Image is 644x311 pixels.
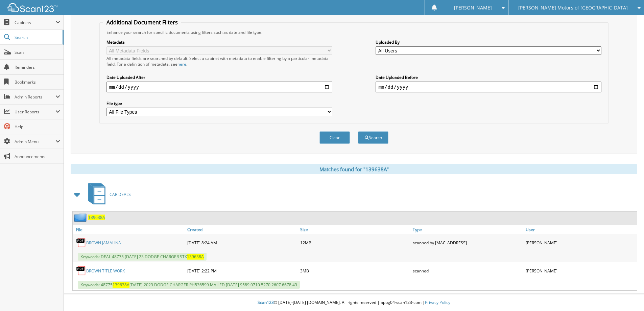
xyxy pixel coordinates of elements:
[177,61,186,67] a: here
[518,6,628,10] span: [PERSON_NAME] Motors of [GEOGRAPHIC_DATA]
[15,49,60,55] span: Scan
[103,19,181,26] legend: Additional Document Filters
[78,281,300,289] span: Keywords: 48775 [DATE] 2023 DODGE CHARGER PH536599 MAILED [DATE] 9589 0710 5270 2607 6678 43
[78,253,207,261] span: Keywords: DEAL 48775 [DATE] 23 DODGE CHARGER STK
[106,82,332,92] input: start
[524,264,637,277] div: [PERSON_NAME]
[7,3,57,12] img: scan123-logo-white.svg
[425,299,450,305] a: Privacy Policy
[186,225,299,234] a: Created
[71,164,637,174] div: Matches found for "139638A"
[110,192,131,197] span: CAR DEALS
[88,215,105,220] a: 139638A
[76,266,86,276] img: PDF.png
[103,29,605,35] div: Enhance your search for specific documents using filters such as date and file type.
[15,109,55,115] span: User Reports
[187,254,204,260] span: 139638A
[15,64,60,70] span: Reminders
[376,74,601,80] label: Date Uploaded Before
[376,39,601,45] label: Uploaded By
[524,236,637,249] div: [PERSON_NAME]
[186,236,299,249] div: [DATE] 8:24 AM
[411,225,524,234] a: Type
[76,238,86,248] img: PDF.png
[411,236,524,249] div: scanned by [MAC_ADDRESS]
[15,94,55,100] span: Admin Reports
[73,225,186,234] a: File
[86,240,121,246] a: BROWN JAMALINA
[411,264,524,277] div: scanned
[15,20,55,25] span: Cabinets
[106,55,332,67] div: All metadata fields are searched by default. Select a cabinet with metadata to enable filtering b...
[524,225,637,234] a: User
[299,236,411,249] div: 12MB
[74,213,88,222] img: folder2.png
[15,124,60,130] span: Help
[299,225,411,234] a: Size
[186,264,299,277] div: [DATE] 2:22 PM
[84,181,131,208] a: CAR DEALS
[610,279,644,311] iframe: Chat Widget
[106,74,332,80] label: Date Uploaded After
[113,282,129,288] span: 139638A
[258,299,274,305] span: Scan123
[376,82,601,92] input: end
[299,264,411,277] div: 3MB
[15,35,59,40] span: Search
[15,139,55,145] span: Admin Menu
[64,294,644,311] div: © [DATE]-[DATE] [DOMAIN_NAME]. All rights reserved | appg04-scan123-com |
[15,79,60,85] span: Bookmarks
[454,6,492,10] span: [PERSON_NAME]
[358,131,388,144] button: Search
[106,39,332,45] label: Metadata
[86,268,125,274] a: BROWN TITLE WORK
[106,101,332,106] label: File type
[319,131,350,144] button: Clear
[15,154,60,159] span: Announcements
